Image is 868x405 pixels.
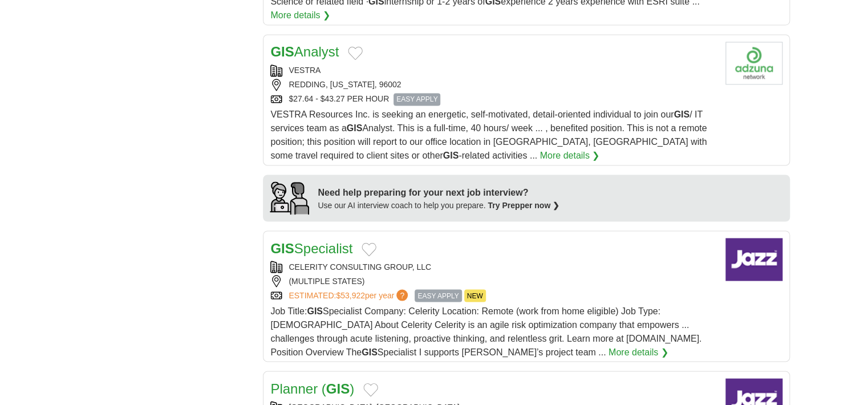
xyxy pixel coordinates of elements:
[540,149,600,163] a: More details ❯
[270,240,294,256] strong: GIS
[270,44,339,59] a: GISAnalyst
[488,200,559,209] a: Try Prepper now ❯
[362,347,378,357] strong: GIS
[270,93,716,106] div: $27.64 - $43.27 PER HOUR
[270,240,352,256] a: GISSpecialist
[270,110,707,160] span: VESTRA Resources Inc. is seeking an energetic, self-motivated, detail-oriented individual to join...
[674,110,689,119] strong: GIS
[396,289,408,301] span: ?
[289,289,410,302] a: ESTIMATED:$53,922per year?
[326,380,350,396] strong: GIS
[415,289,461,302] span: EASY APPLY
[394,93,440,106] span: EASY APPLY
[270,380,354,396] a: Planner (GIS)
[270,275,716,287] div: (MULTIPLE STATES)
[318,199,559,211] div: Use our AI interview coach to help you prepare.
[270,79,716,91] div: REDDING, [US_STATE], 96002
[270,261,716,273] div: CELERITY CONSULTING GROUP, LLC
[443,151,459,160] strong: GIS
[270,44,294,59] strong: GIS
[362,242,376,256] button: Add to favorite jobs
[336,290,365,299] span: $53,922
[348,46,363,60] button: Add to favorite jobs
[464,289,486,302] span: NEW
[725,238,782,281] img: Company logo
[270,9,330,22] a: More details ❯
[347,123,363,133] strong: GIS
[270,64,716,76] div: VESTRA
[725,42,782,84] img: Company logo
[609,345,668,359] a: More details ❯
[270,306,701,357] span: Job Title: Specialist Company: Celerity Location: Remote (work from home eligible) Job Type: [DEM...
[318,185,559,199] div: Need help preparing for your next job interview?
[307,306,323,315] strong: GIS
[363,383,378,396] button: Add to favorite jobs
